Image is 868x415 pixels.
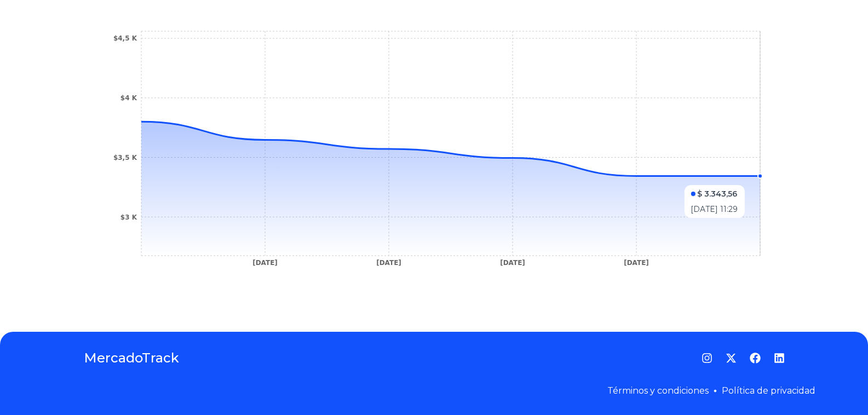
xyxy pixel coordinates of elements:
a: Términos y condiciones [607,385,709,396]
a: Instagram [702,353,712,364]
a: Twitter [726,353,737,364]
tspan: $4,5 K [113,34,137,42]
tspan: [DATE] [252,259,278,267]
tspan: $3 K [120,214,137,221]
a: Facebook [750,353,761,364]
tspan: [DATE] [624,259,649,267]
a: MercadoTrack [84,349,179,367]
tspan: [DATE] [500,259,525,267]
tspan: $4 K [120,94,137,102]
tspan: $3,5 K [113,154,137,162]
a: LinkedIn [774,353,785,364]
a: Política de privacidad [722,385,815,396]
tspan: [DATE] [376,259,401,267]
